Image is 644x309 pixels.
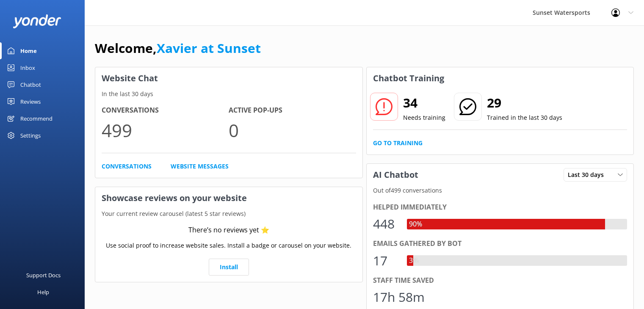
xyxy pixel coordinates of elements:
div: 448 [373,214,398,234]
a: Xavier at Sunset [157,39,261,57]
span: Last 30 days [568,170,609,179]
div: Reviews [20,93,41,110]
div: Inbox [20,59,35,76]
div: 3% [407,255,420,266]
p: 0 [229,116,356,144]
a: Go to Training [373,138,423,148]
a: Website Messages [171,162,229,171]
p: Needs training [403,113,445,122]
h3: AI Chatbot [367,164,425,186]
div: Staff time saved [373,275,627,286]
div: Help [37,284,49,301]
h3: Chatbot Training [367,67,451,89]
div: There’s no reviews yet ⭐ [188,225,269,236]
h2: 29 [487,93,562,113]
h3: Showcase reviews on your website [95,187,362,209]
div: Helped immediately [373,202,627,213]
div: Support Docs [26,267,61,284]
a: Conversations [102,162,152,171]
div: Emails gathered by bot [373,238,627,249]
p: 499 [102,116,229,144]
div: 90% [407,219,424,230]
div: 17h 58m [373,287,425,307]
div: Recommend [20,110,53,127]
h1: Welcome, [95,38,261,58]
div: Chatbot [20,76,41,93]
div: 17 [373,251,398,271]
p: Trained in the last 30 days [487,113,562,122]
p: Use social proof to increase website sales. Install a badge or carousel on your website. [106,241,351,250]
h4: Conversations [102,105,229,116]
h3: Website Chat [95,67,362,89]
p: In the last 30 days [95,89,362,99]
img: yonder-white-logo.png [13,14,61,28]
p: Out of 499 conversations [367,186,634,195]
h4: Active Pop-ups [229,105,356,116]
h2: 34 [403,93,445,113]
div: Settings [20,127,41,144]
p: Your current review carousel (latest 5 star reviews) [95,209,362,218]
div: Home [20,42,37,59]
a: Install [209,259,249,276]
